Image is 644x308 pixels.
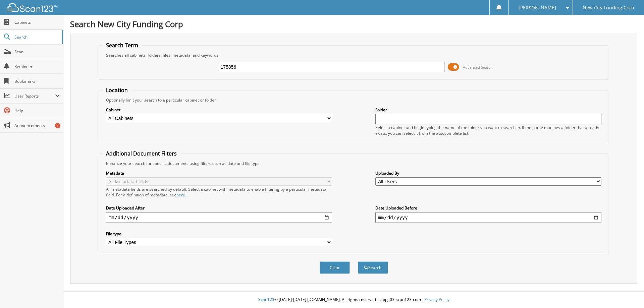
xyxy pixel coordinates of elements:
a: Privacy Policy [424,297,449,302]
label: Date Uploaded After [106,205,332,211]
div: Select a cabinet and begin typing the name of the folder you want to search in. If the name match... [375,125,601,136]
a: here [176,192,185,198]
label: Metadata [106,170,332,176]
span: Bookmarks [14,78,60,84]
div: Optionally limit your search to a particular cabinet or folder [103,97,605,103]
legend: Location [103,86,131,94]
span: New City Funding Corp [583,6,634,10]
span: Reminders [14,64,60,69]
div: Enhance your search for specific documents using filters such as date and file type. [103,161,605,166]
span: Scan [14,49,60,55]
label: File type [106,231,332,237]
span: Help [14,108,60,114]
span: Advanced Search [463,65,493,70]
h1: Search New City Funding Corp [70,18,637,29]
label: Folder [375,107,601,113]
div: All metadata fields are searched by default. Select a cabinet with metadata to enable filtering b... [106,186,332,198]
span: [PERSON_NAME] [519,6,556,10]
span: Announcements [14,123,60,128]
div: Searches all cabinets, folders, files, metadata, and keywords [103,52,605,58]
div: © [DATE]-[DATE] [DOMAIN_NAME]. All rights reserved | appg03-scan123-com | [63,292,644,308]
iframe: Chat Widget [610,276,644,308]
span: Search [14,34,59,40]
span: Cabinets [14,19,60,25]
label: Date Uploaded Before [375,205,601,211]
div: 1 [55,123,60,128]
span: User Reports [14,93,55,99]
input: end [375,212,601,223]
button: Clear [320,261,350,274]
span: Scan123 [258,297,274,302]
label: Uploaded By [375,170,601,176]
legend: Additional Document Filters [103,150,180,157]
img: scan123-logo-white.svg [7,3,57,12]
label: Cabinet [106,107,332,113]
input: start [106,212,332,223]
button: Search [358,261,388,274]
legend: Search Term [103,42,142,49]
